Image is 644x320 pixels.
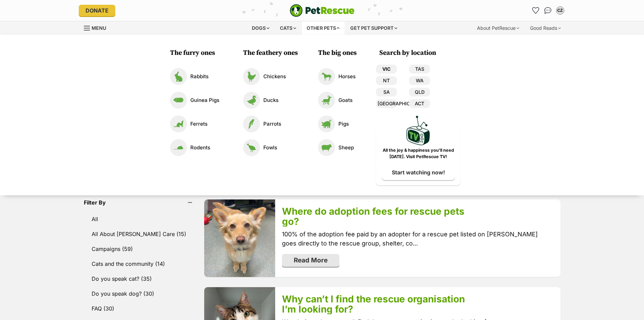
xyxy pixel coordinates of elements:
p: Guinea Pigs [190,97,219,104]
div: Dogs [247,21,274,35]
a: [GEOGRAPHIC_DATA] [376,99,397,108]
h3: The furry ones [170,48,223,58]
span: Menu [92,25,106,31]
p: Rabbits [190,73,209,81]
h3: Search by location [379,48,460,58]
img: Goats [318,92,335,109]
a: Chickens Chickens [243,68,294,85]
img: Ferrets [170,115,187,132]
a: Read More [282,254,339,267]
p: 100% of the adoption fee paid by an adopter for a rescue pet listed on [PERSON_NAME] goes directl... [282,230,553,248]
header: Filter By [84,199,198,206]
img: Sheep [318,139,335,156]
p: Sheep [338,144,354,152]
img: Fowls [243,139,260,156]
img: Guinea Pigs [170,92,187,109]
div: Other pets [302,21,344,35]
h3: The feathery ones [243,48,298,58]
a: ACT [409,99,430,108]
p: Ferrets [190,120,208,128]
a: Sheep Sheep [318,139,356,156]
a: Donate [79,5,115,16]
p: Horses [338,73,356,81]
a: FAQ (30) [84,301,198,316]
p: Chickens [263,73,286,81]
a: Ferrets Ferrets [170,115,219,132]
a: TAS [409,65,430,73]
a: Where do adoption fees for rescue pets go? [282,206,464,227]
a: Pigs Pigs [318,115,356,132]
p: Pigs [338,120,349,128]
a: VIC [376,65,397,73]
a: Goats Goats [318,92,356,109]
img: Rabbits [170,68,187,85]
a: NT [376,76,397,85]
div: Get pet support [345,21,402,35]
img: Ducks [243,92,260,109]
ul: Account quick links [530,5,566,16]
a: Guinea Pigs Guinea Pigs [170,92,219,109]
p: Ducks [263,97,279,104]
a: Campaigns (59) [84,242,198,256]
p: Goats [338,97,353,104]
a: Rodents Rodents [170,139,219,156]
img: Pigs [318,115,335,132]
a: QLD [409,88,430,97]
img: h4vgcp4uatvxtjmz7dhv.jpg [204,199,275,277]
p: All the joy & happiness you’ll need [DATE]. Visit PetRescue TV! [381,147,455,160]
a: Menu [84,21,111,34]
img: logo-e224e6f780fb5917bec1dbf3a21bbac754714ae5b6737aabdf751b685950b380.svg [290,4,355,17]
a: Favourites [530,5,541,16]
a: PetRescue [290,4,355,17]
img: Horses [318,68,335,85]
div: About PetRescue [472,21,524,35]
h3: The big ones [318,48,359,58]
img: PetRescue TV logo [406,116,430,145]
a: Do you speak dog? (30) [84,286,198,301]
a: Horses Horses [318,68,356,85]
a: Cats and the community (14) [84,257,198,271]
p: Parrots [263,120,281,128]
p: Rodents [190,144,210,152]
img: Rodents [170,139,187,156]
img: Parrots [243,115,260,132]
div: CZ [557,7,564,14]
div: Cats [275,21,301,35]
a: Parrots Parrots [243,115,294,132]
a: Do you speak cat? (35) [84,272,198,286]
button: My account [555,5,566,16]
a: Rabbits Rabbits [170,68,219,85]
a: Start watching now! [382,165,455,180]
a: Conversations [543,5,553,16]
a: Ducks Ducks [243,92,294,109]
img: chat-41dd97257d64d25036548639549fe6c8038ab92f7586957e7f3b1b290dea8141.svg [544,7,551,14]
p: Fowls [263,144,277,152]
a: Why can’t I find the rescue organisation I’m looking for? [282,293,465,315]
a: All About [PERSON_NAME] Care (15) [84,227,198,241]
a: Fowls Fowls [243,139,294,156]
a: WA [409,76,430,85]
a: SA [376,88,397,97]
a: All [84,212,198,226]
img: Chickens [243,68,260,85]
div: Good Reads [525,21,566,35]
